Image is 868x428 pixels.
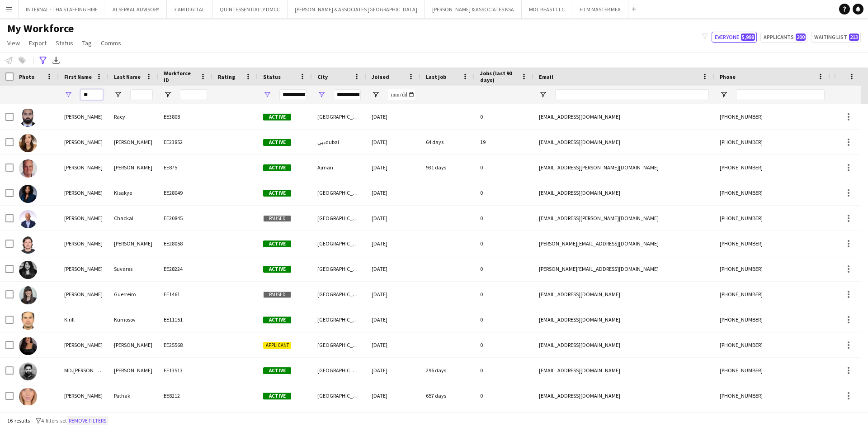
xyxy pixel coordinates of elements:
input: Email Filter Input [555,89,709,100]
img: Ingrid Guerreiro [19,286,37,304]
span: Email [539,73,553,80]
div: [GEOGRAPHIC_DATA] [312,383,366,408]
span: Joined [372,73,389,80]
div: EE875 [158,155,212,180]
div: EE1461 [158,282,212,307]
a: Export [25,37,50,49]
span: City [317,73,328,80]
span: Active [263,139,291,146]
app-action-btn: Advanced filters [38,55,48,66]
button: [PERSON_NAME] & ASSOCIATES KSA [425,0,522,18]
span: Export [29,39,47,47]
div: [GEOGRAPHIC_DATA] [312,358,366,383]
div: 0 [475,332,533,357]
div: [DATE] [366,130,420,154]
div: [GEOGRAPHIC_DATA] [312,332,366,357]
input: First Name Filter Input [80,89,103,100]
button: Open Filter Menu [372,91,380,99]
span: Comms [101,39,121,47]
div: EE13513 [158,358,212,383]
div: 0 [475,104,533,129]
div: [PHONE_NUMBER] [714,155,830,180]
div: [DATE] [366,383,420,408]
input: Phone Filter Input [736,89,825,100]
button: MDL BEAST LLC [522,0,572,18]
div: [DATE] [366,332,420,357]
div: [EMAIL_ADDRESS][DOMAIN_NAME] [533,358,714,383]
div: [PHONE_NUMBER] [714,206,830,231]
img: Adrian Raey [19,109,37,127]
button: Open Filter Menu [263,91,271,99]
button: Open Filter Menu [317,91,325,99]
span: View [7,39,20,47]
img: Mariam Azar [19,337,37,355]
div: 0 [475,358,533,383]
span: 213 [849,34,859,41]
img: Dmitri Lesnikov [19,236,37,254]
button: INTERNAL - THA STAFFING HIRE [19,0,105,18]
button: Waiting list213 [811,32,861,43]
app-action-btn: Export XLSX [51,55,61,66]
div: 0 [475,256,533,281]
span: Phone [720,73,736,80]
input: Joined Filter Input [388,89,415,100]
a: Tag [79,37,95,49]
span: Active [263,164,291,171]
div: [PERSON_NAME][EMAIL_ADDRESS][DOMAIN_NAME] [533,256,714,281]
div: [EMAIL_ADDRESS][DOMAIN_NAME] [533,307,714,332]
button: FILM MASTER MEA [572,0,628,18]
div: [EMAIL_ADDRESS][PERSON_NAME][DOMAIN_NAME] [533,206,714,231]
button: Applicants200 [760,32,807,43]
button: QUINTESSENTIALLY DMCC [212,0,288,18]
div: [PHONE_NUMBER] [714,282,830,307]
div: [DATE] [366,307,420,332]
div: [GEOGRAPHIC_DATA] [312,180,366,205]
span: 5,998 [741,34,755,41]
span: Active [263,367,291,374]
div: EE28224 [158,256,212,281]
span: Last job [426,73,446,80]
img: Astrid Liu [19,134,37,152]
div: [PERSON_NAME][EMAIL_ADDRESS][DOMAIN_NAME] [533,231,714,256]
button: 3 AM DIGITAL [167,0,212,18]
div: [PERSON_NAME] [59,332,108,357]
div: [DATE] [366,282,420,307]
div: [PHONE_NUMBER] [714,307,830,332]
div: EE11151 [158,307,212,332]
div: [PERSON_NAME] [108,130,158,154]
button: [PERSON_NAME] & ASSOCIATES [GEOGRAPHIC_DATA] [288,0,425,18]
a: Status [52,37,77,49]
div: [DATE] [366,155,420,180]
span: Workforce ID [164,70,196,83]
div: [PHONE_NUMBER] [714,256,830,281]
span: First Name [64,73,92,80]
span: Active [263,266,291,273]
img: Brian Morgan [19,159,37,178]
div: 0 [475,180,533,205]
div: [PERSON_NAME] [59,206,108,231]
span: Last Name [114,73,141,80]
div: EE28058 [158,231,212,256]
span: Active [263,190,291,197]
div: [EMAIL_ADDRESS][DOMAIN_NAME] [533,180,714,205]
span: Active [263,240,291,247]
div: [PHONE_NUMBER] [714,332,830,357]
div: Suvares [108,256,158,281]
span: Status [56,39,73,47]
div: [PERSON_NAME] [108,332,158,357]
div: دبيdubai [312,130,366,154]
button: Remove filters [67,416,108,426]
img: Kirill Kurnosov [19,312,37,330]
div: Kirill [59,307,108,332]
div: Guerreiro [108,282,158,307]
input: Workforce ID Filter Input [180,89,207,100]
div: [PERSON_NAME] [59,282,108,307]
div: 657 days [420,383,475,408]
div: [EMAIL_ADDRESS][DOMAIN_NAME] [533,332,714,357]
div: 0 [475,383,533,408]
div: [DATE] [366,256,420,281]
span: My Workforce [7,22,74,35]
span: Tag [82,39,92,47]
span: Active [263,317,291,323]
div: [PHONE_NUMBER] [714,383,830,408]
